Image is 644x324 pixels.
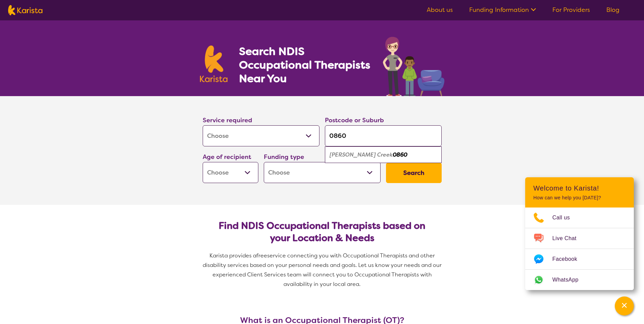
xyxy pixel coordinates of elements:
[552,275,587,285] span: WhatsApp
[552,233,585,244] span: Live Chat
[203,252,443,288] span: service connecting you with Occupational Therapists and other disability services based on your p...
[200,46,228,82] img: Karista logo
[552,213,578,223] span: Call us
[328,148,438,161] div: Tennant Creek 0860
[330,151,393,158] em: [PERSON_NAME] Creek
[264,153,304,161] label: Funding type
[525,208,634,290] ul: Choose channel
[209,252,256,259] span: Karista provides a
[427,6,453,14] a: About us
[256,252,267,259] span: free
[239,44,371,85] h1: Search NDIS Occupational Therapists Near You
[552,6,590,14] a: For Providers
[615,296,634,316] button: Channel Menu
[606,6,620,14] a: Blog
[533,184,626,192] h2: Welcome to Karista!
[203,153,251,161] label: Age of recipient
[8,5,42,15] img: Karista logo
[469,6,536,14] a: Funding Information
[525,177,634,290] div: Channel Menu
[533,195,626,201] p: How can we help you [DATE]?
[203,116,252,124] label: Service required
[525,270,634,290] a: Web link opens in a new tab.
[393,151,407,158] em: 0860
[386,163,442,183] button: Search
[383,37,444,96] img: occupational-therapy
[208,220,436,244] h2: Find NDIS Occupational Therapists based on your Location & Needs
[325,125,442,146] input: Type
[552,254,585,264] span: Facebook
[325,116,384,124] label: Postcode or Suburb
